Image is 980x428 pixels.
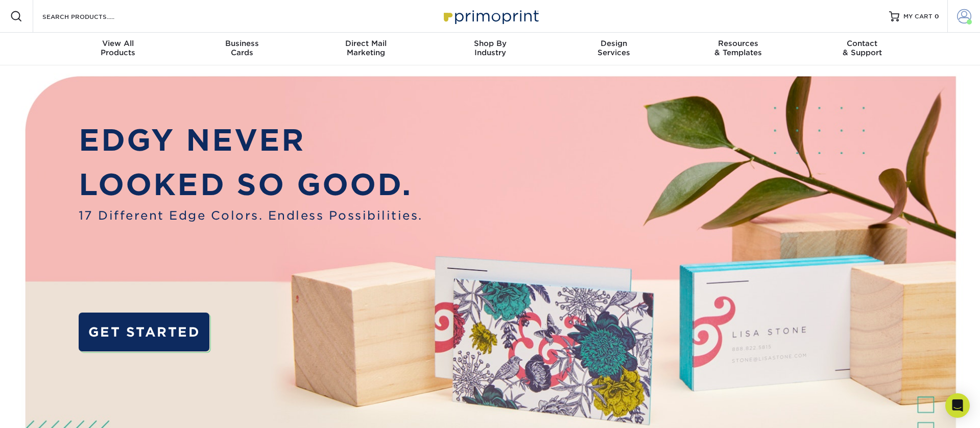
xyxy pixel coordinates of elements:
p: LOOKED SO GOOD. [79,163,423,207]
a: Resources& Templates [676,33,800,65]
a: Direct MailMarketing [304,33,428,65]
span: Contact [800,39,924,48]
div: Marketing [304,39,428,57]
a: DesignServices [552,33,676,65]
div: Open Intercom Messenger [945,393,970,418]
span: 17 Different Edge Colors. Endless Possibilities. [79,207,423,225]
a: BusinessCards [180,33,304,65]
p: EDGY NEVER [79,118,423,162]
span: Shop By [428,39,552,48]
span: Business [180,39,304,48]
div: & Templates [676,39,800,57]
div: Cards [180,39,304,57]
div: Industry [428,39,552,57]
div: & Support [800,39,924,57]
div: Services [552,39,676,57]
a: Contact& Support [800,33,924,65]
span: Resources [676,39,800,48]
span: Direct Mail [304,39,428,48]
a: View AllProducts [56,33,180,65]
span: MY CART [903,12,933,21]
div: Products [56,39,180,57]
input: SEARCH PRODUCTS..... [41,10,141,22]
span: Design [552,39,676,48]
span: 0 [935,13,939,20]
span: View All [56,39,180,48]
img: Primoprint [439,5,541,27]
a: GET STARTED [79,313,210,351]
a: Shop ByIndustry [428,33,552,65]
